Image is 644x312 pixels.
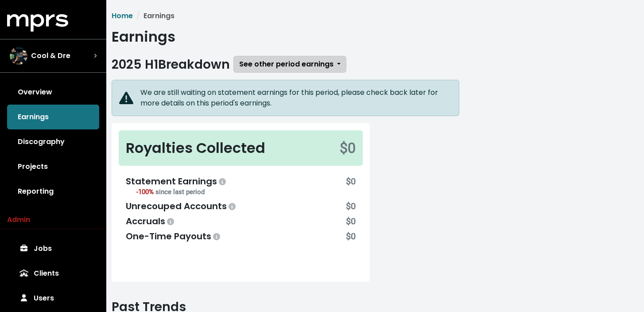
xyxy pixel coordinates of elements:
div: Accruals [126,214,176,228]
a: Clients [7,261,99,286]
div: $0 [340,137,356,159]
a: Discography [7,129,99,154]
nav: breadcrumb [112,11,639,21]
a: Reporting [7,179,99,204]
a: mprs logo [7,17,68,27]
a: Users [7,286,99,311]
div: $0 [346,175,356,198]
a: Overview [7,80,99,105]
span: See other period earnings [239,59,334,69]
div: We are still waiting on statement earnings for this period, please check back later for more deta... [140,87,452,109]
li: Earnings [133,11,175,21]
div: Royalties Collected [126,137,265,159]
span: since last period [155,188,205,196]
h1: Earnings [112,28,639,45]
span: Cool & Dre [31,51,70,61]
button: See other period earnings [233,56,346,73]
div: One-Time Payouts [126,230,222,243]
div: $0 [346,214,356,228]
div: Unrecouped Accounts [126,199,237,213]
div: $0 [346,199,356,213]
a: Jobs [7,236,99,261]
a: Home [112,11,133,21]
img: The selected account / producer [10,47,27,65]
div: Statement Earnings [126,175,228,188]
h2: 2025 H1 Breakdown [112,57,230,72]
div: $0 [346,230,356,243]
small: -100% [136,188,205,196]
a: Projects [7,154,99,179]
